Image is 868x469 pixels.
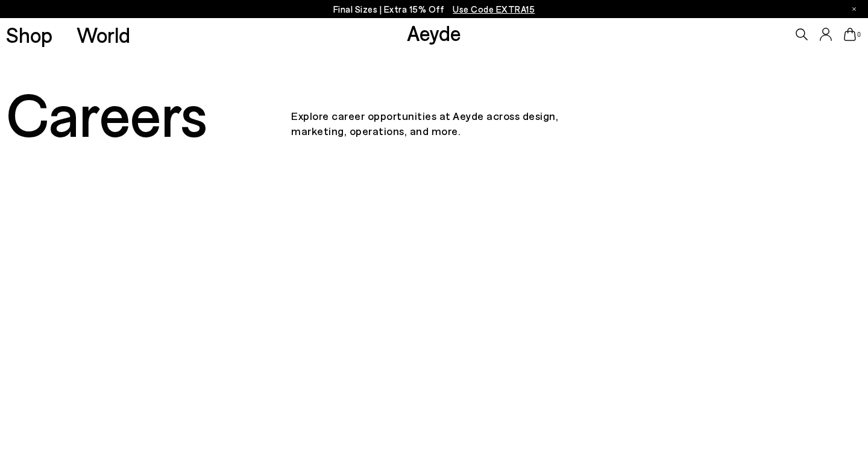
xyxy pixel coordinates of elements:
span: 0 [856,31,862,38]
a: World [77,24,130,45]
p: Final Sizes | Extra 15% Off [333,2,535,17]
span: Navigate to /collections/ss25-final-sizes [453,4,535,14]
p: Explore career opportunities at Aeyde across design, marketing, operations, and more. [291,87,576,139]
a: Aeyde [407,20,461,45]
div: Careers [6,80,291,146]
a: Shop [6,24,52,45]
a: 0 [844,28,856,41]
